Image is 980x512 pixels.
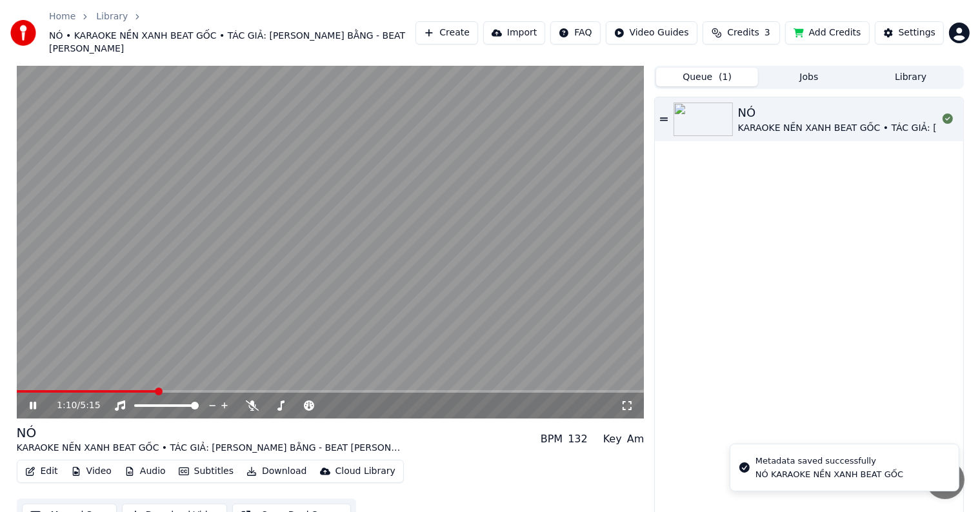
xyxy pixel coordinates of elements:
div: Settings [899,26,935,39]
div: Key [603,431,622,447]
div: KARAOKE NỀN XANH BEAT GỐC • TÁC GIẢ: [PERSON_NAME] BẰNG - BEAT [PERSON_NAME] [17,442,404,455]
button: Credits3 [703,21,780,44]
div: Am [627,431,645,447]
div: 132 [568,431,588,447]
a: Library [96,10,128,23]
button: Settings [875,21,944,44]
button: Video [66,462,117,480]
button: Jobs [758,68,860,86]
div: BPM [541,431,563,447]
span: 5:15 [80,399,100,412]
nav: breadcrumb [49,10,415,55]
div: Metadata saved successfully [755,455,903,468]
button: Edit [20,462,63,480]
span: 1:10 [57,399,77,412]
div: NÓ [17,424,404,442]
div: NÓ KARAOKE NỀN XANH BEAT GỐC [755,469,903,480]
button: Video Guides [606,21,697,44]
button: Library [860,68,962,86]
button: Import [483,21,545,44]
span: Credits [727,26,759,39]
button: Create [415,21,478,44]
span: 3 [765,26,770,39]
span: ( 1 ) [719,71,732,84]
a: Home [49,10,75,23]
span: NÓ • KARAOKE NỀN XANH BEAT GỐC • TÁC GIẢ: [PERSON_NAME] BẰNG - BEAT [PERSON_NAME] [49,30,415,55]
div: / [57,399,88,412]
button: FAQ [550,21,600,44]
img: youka [10,20,36,46]
button: Add Credits [785,21,870,44]
button: Audio [119,462,171,480]
div: Cloud Library [335,465,395,478]
button: Queue [656,68,758,86]
button: Download [241,462,312,480]
button: Subtitles [174,462,239,480]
